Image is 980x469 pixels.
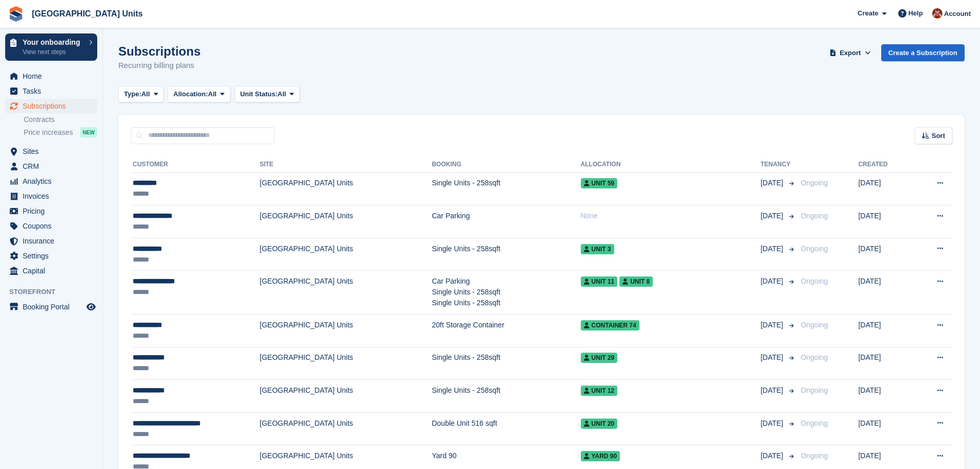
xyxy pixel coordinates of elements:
span: Account [944,9,971,19]
span: Sort [932,131,945,141]
th: Site [260,157,432,173]
a: menu [5,189,97,203]
span: Ongoing [800,451,828,460]
a: menu [5,84,97,98]
div: NEW [80,127,97,137]
span: Unit 11 [581,276,618,287]
span: Create [858,8,878,19]
span: Yard 90 [581,451,620,461]
th: Created [858,157,912,173]
span: Home [23,69,84,83]
span: Storefront [9,287,102,297]
td: Single Units - 258sqft [432,238,580,271]
a: Price increases NEW [24,127,97,138]
td: [GEOGRAPHIC_DATA] Units [260,271,432,315]
a: menu [5,174,97,188]
span: Type: [124,89,141,99]
th: Tenancy [760,157,796,173]
span: Export [840,48,861,58]
span: Ongoing [800,212,828,220]
h1: Subscriptions [118,44,201,58]
span: [DATE] [760,352,785,363]
span: [DATE] [760,178,785,188]
td: Car Parking Single Units - 258sqft Single Units - 258sqft [432,271,580,315]
td: [DATE] [858,238,912,271]
td: [GEOGRAPHIC_DATA] Units [260,315,432,348]
span: Unit 3 [581,244,614,254]
th: Customer [131,157,260,173]
span: Tasks [23,84,84,98]
td: [DATE] [858,172,912,205]
td: [DATE] [858,315,912,348]
img: Laura Clinnick [932,8,942,19]
td: [DATE] [858,380,912,413]
span: Allocation: [173,89,208,99]
span: Container 74 [581,320,639,331]
span: Unit 8 [619,276,653,287]
p: Recurring billing plans [118,60,201,72]
span: Unit 12 [581,386,618,396]
span: Unit 59 [581,178,618,188]
span: Ongoing [800,321,828,329]
td: [GEOGRAPHIC_DATA] Units [260,347,432,380]
span: [DATE] [760,244,785,254]
span: Settings [23,249,84,263]
a: menu [5,69,97,83]
span: Booking Portal [23,300,84,314]
span: [DATE] [760,320,785,331]
span: Unit 29 [581,353,618,363]
span: CRM [23,159,84,173]
span: Help [908,8,923,19]
span: Ongoing [800,419,828,427]
span: Insurance [23,234,84,248]
td: [GEOGRAPHIC_DATA] Units [260,412,432,445]
td: [GEOGRAPHIC_DATA] Units [260,172,432,205]
img: stora-icon-8386f47178a22dfd0bd8f6a31ec36ba5ce8667c1dd55bd0f319d3a0aa187defe.svg [8,6,24,22]
a: menu [5,204,97,218]
a: menu [5,144,97,159]
span: Price increases [24,128,73,137]
a: menu [5,99,97,113]
th: Allocation [581,157,761,173]
span: Sites [23,144,84,159]
td: [DATE] [858,412,912,445]
span: [DATE] [760,450,785,461]
a: menu [5,300,97,314]
td: [GEOGRAPHIC_DATA] Units [260,380,432,413]
span: All [208,89,217,99]
span: Analytics [23,174,84,188]
span: Invoices [23,189,84,203]
span: All [278,89,287,99]
span: [DATE] [760,385,785,396]
span: Unit 20 [581,419,618,429]
span: Unit Status: [240,89,278,99]
a: menu [5,264,97,278]
span: Ongoing [800,386,828,394]
span: Ongoing [800,179,828,187]
button: Unit Status: All [235,86,300,103]
td: Single Units - 258sqft [432,347,580,380]
a: Your onboarding View next steps [5,33,97,61]
td: [DATE] [858,347,912,380]
td: [GEOGRAPHIC_DATA] Units [260,205,432,238]
td: [DATE] [858,205,912,238]
span: [DATE] [760,418,785,429]
td: [DATE] [858,271,912,315]
span: [DATE] [760,276,785,287]
a: Create a Subscription [881,44,965,61]
td: [GEOGRAPHIC_DATA] Units [260,238,432,271]
button: Type: All [118,86,164,103]
a: Contracts [24,115,97,125]
span: Ongoing [800,245,828,253]
a: menu [5,234,97,248]
p: Your onboarding [23,39,84,46]
span: Pricing [23,204,84,218]
button: Export [828,44,873,61]
span: Ongoing [800,277,828,285]
td: Car Parking [432,205,580,238]
div: None [581,211,761,221]
span: Capital [23,264,84,278]
span: All [141,89,150,99]
span: Subscriptions [23,99,84,113]
td: Single Units - 258sqft [432,172,580,205]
